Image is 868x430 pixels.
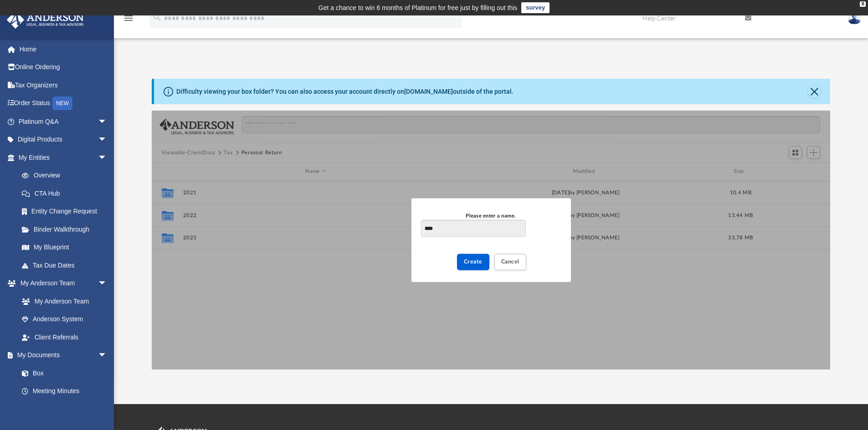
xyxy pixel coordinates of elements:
a: Entity Change Request [13,202,121,221]
a: Meeting Minutes [13,382,116,400]
div: Difficulty viewing your box folder? You can also access your account directly on outside of the p... [176,87,514,96]
img: Anderson Advisors Platinum Portal [4,11,87,29]
span: Cancel [501,259,519,264]
div: Get a chance to win 6 months of Platinum for free just by filling out this [318,2,518,13]
span: arrow_drop_down [98,274,116,293]
a: My Anderson Teamarrow_drop_down [6,274,116,293]
a: My Entitiesarrow_drop_down [6,148,121,167]
a: Digital Productsarrow_drop_down [6,131,121,149]
a: Home [6,40,121,58]
a: CTA Hub [13,184,121,202]
i: menu [123,13,134,24]
a: My Documentsarrow_drop_down [6,346,116,364]
span: arrow_drop_down [98,131,116,149]
span: Create [464,259,483,264]
a: My Anderson Team [13,292,112,310]
a: Platinum Q&Aarrow_drop_down [6,112,121,131]
span: arrow_drop_down [98,346,116,365]
a: Binder Walkthrough [13,220,121,238]
img: User Pic [847,11,861,25]
div: close [860,1,866,7]
a: menu [123,16,134,24]
a: survey [521,2,550,13]
a: Online Ordering [6,58,121,76]
button: Cancel [494,254,526,270]
span: arrow_drop_down [98,112,116,131]
div: NEW [52,96,72,110]
div: Please enter a name. [421,212,560,220]
a: Client Referrals [13,328,116,346]
a: My Blueprint [13,238,116,257]
a: Tax Organizers [6,76,121,94]
a: Tax Due Dates [13,256,121,274]
button: Close [808,85,821,98]
a: Box [13,364,112,382]
a: [DOMAIN_NAME] [404,88,453,95]
span: arrow_drop_down [98,148,116,167]
i: search [152,12,162,22]
div: New Folder [411,198,571,282]
button: Create [457,254,489,270]
a: Overview [13,167,121,185]
a: Order StatusNEW [6,94,121,113]
input: Please enter a name. [421,220,525,237]
a: Anderson System [13,310,116,329]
